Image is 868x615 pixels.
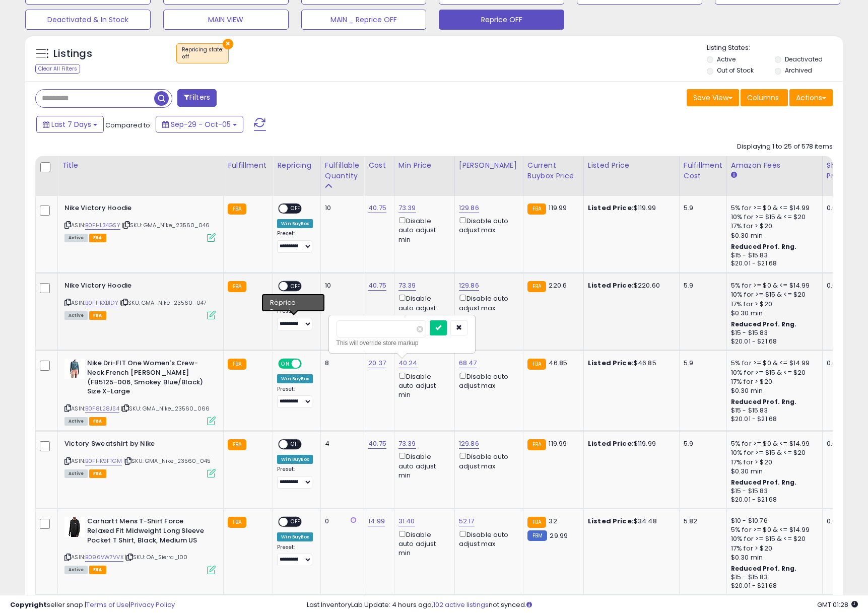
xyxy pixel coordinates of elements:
small: FBA [527,439,546,450]
span: All listings currently available for purchase on Amazon [64,469,88,478]
span: FBA [89,234,106,242]
div: 17% for > $20 [731,544,815,553]
div: Fulfillment [228,160,269,171]
div: 5.9 [684,203,719,213]
a: 31.40 [398,516,415,526]
div: 0.00 [827,439,843,448]
div: $20.01 - $21.68 [731,415,815,424]
div: Preset: [277,466,313,489]
b: Reduced Prof. Rng. [731,242,797,251]
label: Archived [785,66,812,75]
span: Compared to: [105,120,152,130]
div: $119.99 [588,203,672,213]
a: Terms of Use [86,600,129,609]
a: B0FHKXB1DY [85,299,118,307]
span: FBA [89,311,106,320]
button: Sep-29 - Oct-05 [156,116,243,133]
b: Reduced Prof. Rng. [731,478,797,487]
span: 119.99 [549,439,567,448]
div: Preset: [277,544,313,567]
div: Displaying 1 to 25 of 578 items [737,142,833,152]
span: OFF [288,440,304,449]
b: Listed Price: [588,439,634,448]
small: FBA [228,203,246,215]
div: Disable auto adjust min [398,215,447,244]
b: Listed Price: [588,358,634,368]
div: Win BuyBox [277,219,313,228]
div: $20.01 - $21.68 [731,337,815,346]
div: 10% for >= $15 & <= $20 [731,290,815,299]
div: This will override store markup [337,338,468,348]
div: Win BuyBox [277,374,313,383]
span: ON [279,360,292,368]
div: Title [62,160,219,171]
div: ASIN: [64,203,216,241]
button: Actions [789,89,833,106]
button: × [223,39,233,49]
a: 129.86 [459,203,479,213]
div: Current Buybox Price [527,160,579,181]
b: Nike Victory Hoodie [64,281,187,293]
div: Disable auto adjust max [459,451,515,470]
div: Disable auto adjust min [398,293,447,322]
div: Disable auto adjust max [459,215,515,235]
b: Listed Price: [588,281,634,290]
a: 129.86 [459,439,479,449]
small: FBA [527,281,546,292]
img: 311LBs4hvkL._SL40_.jpg [64,359,85,379]
span: FBA [89,417,106,426]
div: Listed Price [588,160,675,171]
a: 40.75 [368,439,386,449]
div: $15 - $15.83 [731,573,815,582]
div: $20.01 - $21.68 [731,496,815,504]
div: Win BuyBox [277,532,313,541]
div: 10% for >= $15 & <= $20 [731,368,815,377]
a: 73.39 [398,203,416,213]
span: OFF [288,204,304,213]
a: 40.75 [368,203,386,213]
span: FBA [89,566,106,574]
div: 17% for > $20 [731,377,815,386]
div: Repricing [277,160,316,171]
div: $119.99 [588,439,672,448]
label: Active [717,55,736,63]
button: MAIN VIEW [163,10,289,30]
span: | SKU: GMA_Nike_23560_046 [122,221,210,229]
button: Reprice OFF [439,10,564,30]
div: 5% for >= $0 & <= $14.99 [731,439,815,448]
b: Carhartt Mens T-Shirt Force Relaxed Fit Midweight Long Sleeve Pocket T Shirt, Black, Medium US [87,517,210,548]
b: Nike Dri-FIT One Women's Crew-Neck French [PERSON_NAME] (FB5125-006, Smokey Blue/Black) Size X-Large [87,359,210,398]
div: Disable auto adjust min [398,451,447,480]
a: 14.99 [368,516,385,526]
span: OFF [288,282,304,291]
small: FBA [228,517,246,528]
span: All listings currently available for purchase on Amazon [64,234,88,242]
div: seller snap | | [10,600,175,610]
span: | SKU: GMA_Nike_23560_066 [121,404,210,413]
a: 52.17 [459,516,475,526]
div: 17% for > $20 [731,300,815,309]
div: 10 [325,281,356,290]
div: Min Price [398,160,450,171]
div: $15 - $15.83 [731,329,815,337]
div: $0.30 min [731,467,815,476]
div: ASIN: [64,439,216,476]
b: Reduced Prof. Rng. [731,564,797,573]
span: 119.99 [549,203,567,213]
div: Disable auto adjust min [398,529,447,558]
span: FBA [89,469,106,478]
div: Fulfillable Quantity [325,160,360,181]
a: 102 active listings [433,600,489,609]
div: [PERSON_NAME] [459,160,519,171]
div: Cost [368,160,390,171]
span: Sep-29 - Oct-05 [171,119,231,129]
div: 0.00 [827,517,843,526]
div: $0.30 min [731,309,815,318]
div: 5% for >= $0 & <= $14.99 [731,525,815,534]
img: 31KjiTVyiCL._SL40_.jpg [64,517,85,537]
span: Repricing state : [182,46,223,61]
a: Privacy Policy [130,600,175,609]
div: $20.01 - $21.68 [731,259,815,268]
b: Reduced Prof. Rng. [731,397,797,406]
div: Win BuyBox [277,455,313,464]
